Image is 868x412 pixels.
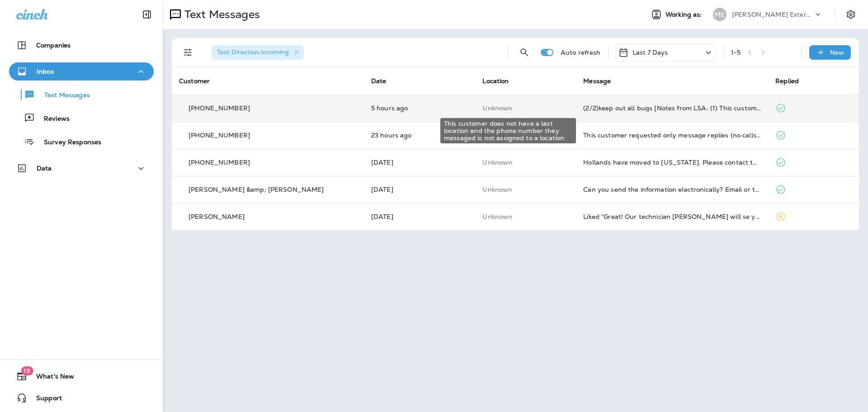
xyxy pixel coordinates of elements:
p: Auto refresh [561,49,601,56]
span: What's New [27,373,74,384]
div: (2/2)keep out all bugs [Notes from LSA: (1) This customer has requested a quote (2) This customer... [583,104,761,112]
span: 19 [21,366,33,375]
p: Last 7 Days [632,49,668,56]
button: 19What's New [9,367,154,385]
p: [PERSON_NAME] &amp; [PERSON_NAME] [189,186,324,193]
span: Location [482,77,509,85]
span: Support [27,394,62,405]
button: Text Messages [9,85,154,104]
p: Text Messages [181,8,260,21]
p: This customer does not have a last location and the phone number they messaged is not assigned to... [482,104,569,112]
button: Data [9,159,154,177]
div: ME [713,8,726,21]
div: This customer requested only message replies (no calls). Reply here or respond via your LSA dashb... [583,132,761,139]
span: Date [371,77,387,85]
span: Customer [179,77,210,85]
p: Survey Responses [35,138,101,147]
p: Text Messages [35,91,90,100]
p: This customer does not have a last location and the phone number they messaged is not assigned to... [482,159,569,166]
p: [PHONE_NUMBER] [189,159,250,166]
span: Working as: [665,11,704,19]
p: Inbox [37,68,54,75]
button: Inbox [9,62,154,81]
p: Data [37,165,52,172]
p: Aug 20, 2025 10:01 AM [371,213,468,220]
div: Liked “Great! Our technician Chris will se you then.” [583,213,761,220]
p: Sep 3, 2025 08:54 AM [371,104,468,112]
p: This customer does not have a last location and the phone number they messaged is not assigned to... [482,186,569,193]
span: Text Direction : Incoming [217,48,289,56]
button: Support [9,389,154,407]
span: Message [583,77,611,85]
div: Can you send the information electronically? Email or text Thank You [583,186,761,193]
p: Aug 21, 2025 02:18 PM [371,159,468,166]
div: Text Direction:Incoming [212,45,304,60]
button: Collapse Sidebar [134,5,160,24]
div: Hollands have moved to Florida. Please contact the Farys who now live at 104 Tignor Ct. In Port M... [583,159,761,166]
p: Companies [36,42,71,49]
button: Search Messages [515,43,533,62]
p: Reviews [35,115,70,123]
p: New [830,49,844,56]
p: [PHONE_NUMBER] [189,132,250,139]
span: Replied [775,77,799,85]
div: 1 - 5 [731,49,741,56]
button: Reviews [9,109,154,128]
div: This customer does not have a last location and the phone number they messaged is not assigned to... [440,118,576,143]
button: Filters [179,43,197,62]
p: [PERSON_NAME] Exterminating [732,11,813,18]
p: This customer does not have a last location and the phone number they messaged is not assigned to... [482,213,569,220]
p: [PHONE_NUMBER] [189,104,250,112]
p: [PERSON_NAME] [189,213,245,220]
p: Aug 21, 2025 10:51 AM [371,186,468,193]
button: Survey Responses [9,132,154,151]
p: Sep 2, 2025 02:37 PM [371,132,468,139]
button: Companies [9,36,154,54]
button: Settings [843,6,859,23]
